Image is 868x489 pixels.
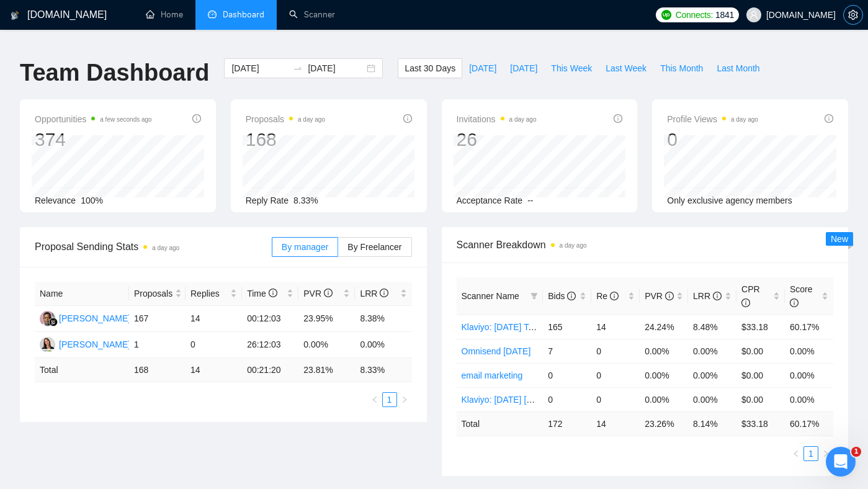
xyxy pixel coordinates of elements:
[136,247,238,286] div: Ні, дякую велике!Спокійного дня!
[543,315,591,339] td: 165
[640,387,688,411] td: 0.00%
[223,9,264,20] span: Dashboard
[527,195,533,205] span: --
[660,61,703,75] span: This Month
[596,291,619,301] span: Re
[10,75,238,161] div: Iryna каже…
[667,112,758,127] span: Profile Views
[247,289,277,298] span: Time
[665,292,674,300] span: info-circle
[785,315,833,339] td: 60.17%
[186,332,242,358] td: 0
[298,358,355,382] td: 23.81 %
[688,339,736,363] td: 0.00%
[19,394,29,404] button: Завантажити вкладений файл
[282,242,328,252] span: By manager
[736,387,785,411] td: $0.00
[129,306,186,332] td: 167
[129,358,186,382] td: 168
[661,10,671,20] img: upwork-logo.png
[530,292,538,300] span: filter
[11,6,19,25] img: logo
[401,396,408,403] span: right
[803,446,818,461] li: 1
[688,315,736,339] td: 8.48%
[8,5,32,29] button: go back
[785,387,833,411] td: 0.00%
[380,289,388,297] span: info-circle
[789,446,803,461] li: Previous Page
[35,128,152,151] div: 374
[60,16,98,28] p: У мережі
[35,239,272,254] span: Proposal Sending Stats
[35,358,129,382] td: Total
[462,370,523,380] a: email marketing
[457,112,537,127] span: Invitations
[736,315,785,339] td: $33.18
[218,5,240,27] div: Закрити
[398,58,462,78] button: Last 30 Days
[40,337,55,352] img: NS
[10,161,238,198] div: natalia.s@impro-email.agency каже…
[457,195,523,205] span: Acceptance Rate
[298,332,355,358] td: 0.00%
[543,387,591,411] td: 0
[60,6,141,16] h1: [PERSON_NAME]
[693,291,722,301] span: LRR
[35,112,152,127] span: Opportunities
[844,10,862,20] span: setting
[667,128,758,151] div: 0
[25,361,168,374] div: Ви оцінили бесіду
[59,312,130,325] div: [PERSON_NAME]
[403,114,412,123] span: info-circle
[843,10,863,20] a: setting
[303,289,333,298] span: PVR
[10,197,238,246] div: Iryna каже…
[591,315,640,339] td: 14
[851,447,861,457] span: 1
[405,61,455,75] span: Last 30 Days
[710,58,766,78] button: Last Month
[785,363,833,387] td: 0.00%
[246,195,289,205] span: Reply Rate
[134,287,172,300] span: Proposals
[825,114,833,123] span: info-circle
[736,411,785,436] td: $ 33.18
[194,5,218,29] button: Головна
[293,63,303,73] span: swap-right
[548,291,576,301] span: Bids
[462,322,599,332] a: Klaviyo: [DATE] Test General Cover
[190,287,228,300] span: Replies
[843,5,863,25] button: setting
[355,358,411,382] td: 8.33 %
[790,284,813,308] span: Score
[731,116,758,123] time: a day ago
[35,195,76,205] span: Relevance
[289,9,335,20] a: searchScanner
[308,61,364,75] input: End date
[360,289,388,298] span: LRR
[715,8,734,22] span: 1841
[35,7,55,27] img: Profile image for Iryna
[457,411,544,436] td: Total
[298,116,325,123] time: a day ago
[818,446,833,461] button: right
[462,58,503,78] button: [DATE]
[640,315,688,339] td: 24.24%
[298,306,355,332] td: 23.95%
[10,345,238,418] div: AI Assistant from GigRadar 📡 каже…
[749,11,758,19] span: user
[789,446,803,461] button: left
[49,318,58,326] img: gigradar-bm.png
[146,254,228,279] div: Ні, дякую велике! Спокійного дня!
[591,411,640,436] td: 14
[40,311,55,326] img: AM
[208,10,217,19] span: dashboard
[355,332,411,358] td: 0.00%
[367,392,382,407] button: left
[35,282,129,306] th: Name
[614,114,622,123] span: info-circle
[101,38,238,65] div: Так бувало, але не часто)
[826,447,856,477] iframe: To enrich screen reader interactions, please activate Accessibility in Grammarly extension settings
[741,298,750,307] span: info-circle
